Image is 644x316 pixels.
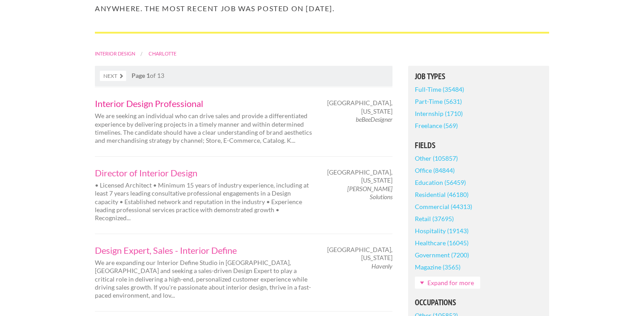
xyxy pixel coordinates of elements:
span: [GEOGRAPHIC_DATA], [US_STATE] [327,246,392,262]
em: Havenly [371,262,392,270]
a: Internship (1710) [415,107,463,120]
h5: Fields [415,141,542,149]
span: [GEOGRAPHIC_DATA], [US_STATE] [327,168,392,184]
strong: Page 1 [132,72,150,79]
a: Other (105857) [415,152,458,164]
a: Director of Interior Design [95,168,314,177]
a: Interior Design Professional [95,99,314,108]
a: Design Expert, Sales - Interior Define [95,246,314,255]
a: Charlotte [149,51,176,56]
nav: of 13 [95,66,392,86]
a: Part-Time (5631) [415,95,462,107]
a: Next [100,71,126,81]
a: Residential (46180) [415,188,469,201]
a: Education (56459) [415,176,466,188]
a: Magazine (3565) [415,261,461,273]
a: Freelance (569) [415,120,458,132]
p: We are expanding our Interior Define Studio in [GEOGRAPHIC_DATA], [GEOGRAPHIC_DATA] and seeking a... [95,259,314,299]
a: Expand for more [415,277,480,289]
em: [PERSON_NAME] Solutions [347,185,392,201]
a: Commercial (44313) [415,201,472,213]
h5: Job Types [415,73,542,81]
a: Interior Design [95,51,135,56]
a: Healthcare (16045) [415,237,469,249]
span: [GEOGRAPHIC_DATA], [US_STATE] [327,99,392,115]
p: • Licensed Architect • Minimum 15 years of industry experience, including at least 7 years leadin... [95,181,314,222]
a: Full-Time (35484) [415,83,464,95]
p: We are seeking an individual who can drive sales and provide a differentiated experience by deliv... [95,112,314,145]
a: Office (84844) [415,164,455,176]
a: Hospitality (19143) [415,225,469,237]
em: beBeeDesigner [356,115,392,123]
h5: Occupations [415,299,542,307]
a: Retail (37695) [415,213,454,225]
a: Government (7200) [415,249,469,261]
